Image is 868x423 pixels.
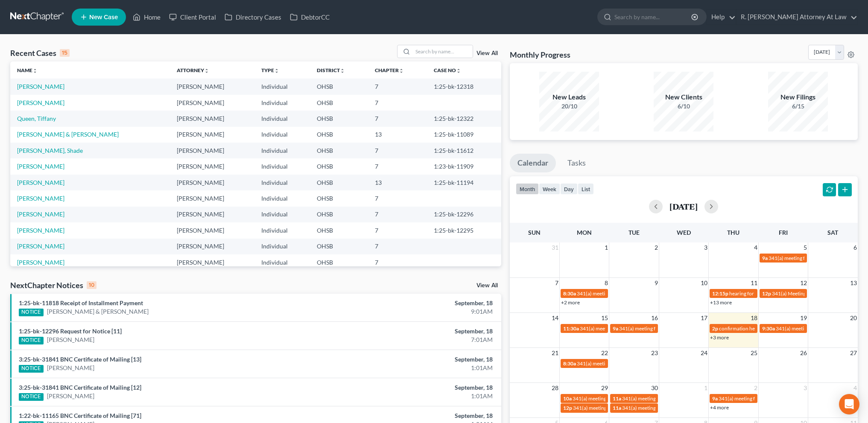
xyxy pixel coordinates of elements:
td: OHSB [310,95,368,111]
td: 1:25-bk-12318 [427,79,501,94]
span: New Case [89,14,118,20]
td: 1:25-bk-12296 [427,207,501,222]
h3: Monthly Progress [510,50,570,60]
td: 7 [368,158,427,174]
div: September, 18 [340,355,493,364]
span: 25 [750,348,758,358]
a: [PERSON_NAME] [17,179,64,186]
span: 17 [700,313,708,323]
span: 27 [849,348,858,358]
td: [PERSON_NAME] [170,127,254,143]
a: [PERSON_NAME] [17,163,64,170]
a: [PERSON_NAME] [17,242,64,250]
div: 10 [87,281,96,289]
div: Open Intercom Messenger [839,394,859,414]
span: 341(a) Meeting for [PERSON_NAME] [772,290,855,297]
td: [PERSON_NAME] [170,158,254,174]
div: NOTICE [19,365,44,373]
button: week [539,183,560,195]
a: View All [476,50,498,56]
span: 4 [853,383,858,393]
span: 8:30a [563,360,576,367]
td: Individual [254,143,310,158]
span: Sun [528,229,541,236]
a: Help [707,9,736,25]
h2: [DATE] [669,202,698,211]
td: Individual [254,239,310,254]
span: Thu [727,229,739,236]
td: OHSB [310,207,368,222]
div: 6/15 [768,102,828,111]
td: Individual [254,111,310,126]
td: [PERSON_NAME] [170,190,254,206]
span: 8:30a [563,290,576,297]
td: [PERSON_NAME] [170,143,254,158]
td: 1:25-bk-12322 [427,111,501,126]
a: Calendar [510,154,556,172]
td: OHSB [310,190,368,206]
span: 7 [554,278,559,288]
td: 13 [368,127,427,143]
i: unfold_more [274,68,279,73]
a: [PERSON_NAME] & [PERSON_NAME] [17,131,119,138]
td: 7 [368,222,427,238]
span: 1 [604,242,609,253]
span: 341(a) meeting for [PERSON_NAME] [577,290,659,297]
a: Typeunfold_more [261,67,279,73]
span: 3 [703,242,708,253]
a: 3:25-bk-31841 BNC Certificate of Mailing [13] [19,356,141,363]
span: 6 [853,242,858,253]
div: September, 18 [340,327,493,335]
div: 15 [60,49,70,57]
span: 11a [613,405,621,411]
span: 9a [613,325,618,332]
i: unfold_more [340,68,345,73]
span: 11:30a [563,325,579,332]
td: 1:25-bk-11194 [427,175,501,190]
button: month [516,183,539,195]
span: 2 [654,242,659,253]
a: [PERSON_NAME] [47,335,94,344]
td: Individual [254,207,310,222]
td: [PERSON_NAME] [170,79,254,94]
a: [PERSON_NAME] [17,99,64,106]
td: OHSB [310,127,368,143]
i: unfold_more [399,68,404,73]
td: [PERSON_NAME] [170,239,254,254]
td: Individual [254,254,310,270]
div: New Leads [539,92,599,102]
a: Case Nounfold_more [434,67,461,73]
a: [PERSON_NAME] [17,259,64,266]
span: 18 [750,313,758,323]
td: Individual [254,79,310,94]
span: 22 [600,348,609,358]
span: 23 [650,348,659,358]
div: 1:01AM [340,392,493,400]
a: Tasks [560,154,593,172]
span: 31 [551,242,559,253]
td: [PERSON_NAME] [170,95,254,111]
span: 4 [753,242,758,253]
a: [PERSON_NAME] & [PERSON_NAME] [47,307,149,316]
a: [PERSON_NAME] [47,364,94,372]
span: 14 [551,313,559,323]
span: 2p [712,325,718,332]
span: Mon [577,229,592,236]
td: 7 [368,190,427,206]
a: 1:22-bk-11165 BNC Certificate of Mailing [71] [19,412,141,419]
div: September, 18 [340,383,493,392]
i: unfold_more [204,68,209,73]
td: 7 [368,143,427,158]
td: 13 [368,175,427,190]
span: 20 [849,313,858,323]
td: 1:25-bk-12295 [427,222,501,238]
a: Client Portal [165,9,220,25]
span: 13 [849,278,858,288]
div: New Clients [654,92,713,102]
input: Search by name... [614,9,693,25]
span: 12p [762,290,771,297]
div: NextChapter Notices [10,280,96,290]
div: 7:01AM [340,335,493,344]
a: DebtorCC [286,9,334,25]
span: 12p [563,405,572,411]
